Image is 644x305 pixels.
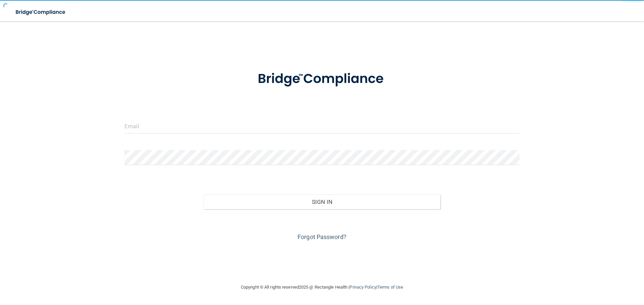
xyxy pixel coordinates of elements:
a: Forgot Password? [298,233,346,240]
img: bridge_compliance_login_screen.278c3ca4.svg [10,5,72,19]
input: Email [124,119,520,134]
a: Privacy Policy [350,285,376,290]
button: Sign In [204,195,441,209]
img: bridge_compliance_login_screen.278c3ca4.svg [244,62,400,96]
div: Copyright © All rights reserved 2025 @ Rectangle Health | | [200,277,444,298]
a: Terms of Use [377,285,403,290]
